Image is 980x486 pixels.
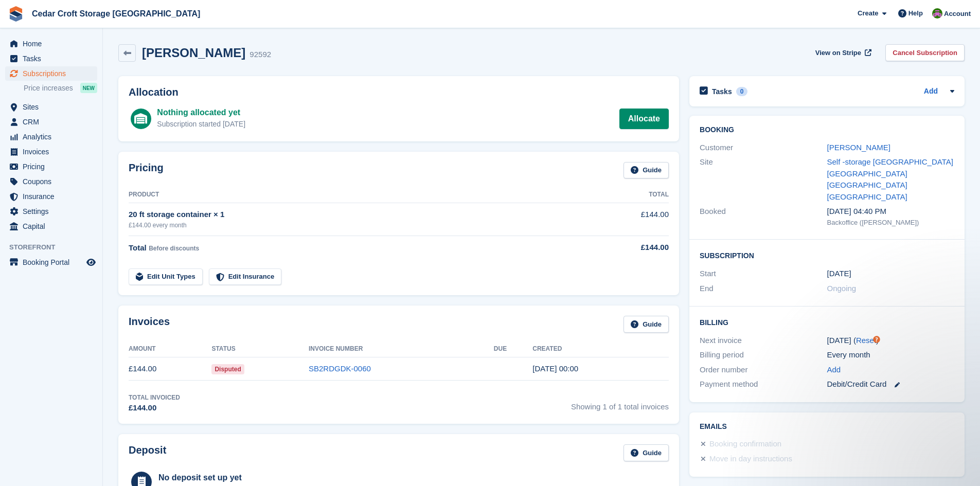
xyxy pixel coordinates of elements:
[9,242,102,253] span: Storefront
[23,255,84,269] span: Booking Portal
[5,255,97,269] a: menu
[619,109,669,129] a: Allocate
[700,126,954,134] h2: Booking
[5,37,97,51] a: menu
[827,364,841,376] a: Add
[23,159,84,174] span: Pricing
[585,187,669,203] th: Total
[309,364,371,373] a: SB2RDGDK-0060
[700,364,827,376] div: Order number
[129,393,180,402] div: Total Invoiced
[24,82,97,94] a: Price increases NEW
[129,221,585,230] div: £144.00 every month
[23,37,84,51] span: Home
[623,162,669,179] a: Guide
[872,335,881,344] div: Tooltip anchor
[23,115,84,129] span: CRM
[23,189,84,204] span: Insurance
[129,341,211,357] th: Amount
[129,209,585,221] div: 20 ft storage container × 1
[209,268,282,285] a: Edit Insurance
[158,472,370,484] div: No deposit set up yet
[129,316,170,333] h2: Invoices
[129,243,147,252] span: Total
[571,393,669,414] span: Showing 1 of 1 total invoices
[5,130,97,144] a: menu
[5,204,97,219] a: menu
[709,453,792,465] div: Move in day instructions
[700,268,827,280] div: Start
[5,159,97,174] a: menu
[23,51,84,66] span: Tasks
[23,100,84,114] span: Sites
[5,51,97,66] a: menu
[129,357,211,381] td: £144.00
[149,245,199,252] span: Before discounts
[23,130,84,144] span: Analytics
[827,379,954,390] div: Debit/Credit Card
[700,379,827,390] div: Payment method
[129,86,669,98] h2: Allocation
[494,341,532,357] th: Due
[23,145,84,159] span: Invoices
[700,423,954,431] h2: Emails
[85,256,97,268] a: Preview store
[157,106,245,119] div: Nothing allocated yet
[129,162,164,179] h2: Pricing
[585,203,669,236] td: £144.00
[157,119,245,130] div: Subscription started [DATE]
[700,335,827,347] div: Next invoice
[700,142,827,154] div: Customer
[23,219,84,233] span: Capital
[827,349,954,361] div: Every month
[5,66,97,81] a: menu
[623,316,669,333] a: Guide
[827,157,953,201] a: Self -storage [GEOGRAPHIC_DATA] [GEOGRAPHIC_DATA] [GEOGRAPHIC_DATA] [GEOGRAPHIC_DATA]
[5,174,97,189] a: menu
[827,206,954,218] div: [DATE] 04:40 PM
[5,189,97,204] a: menu
[5,145,97,159] a: menu
[924,86,938,98] a: Add
[142,46,245,60] h2: [PERSON_NAME]
[8,6,24,22] img: stora-icon-8386f47178a22dfd0bd8f6a31ec36ba5ce8667c1dd55bd0f319d3a0aa187defe.svg
[24,83,73,93] span: Price increases
[700,250,954,260] h2: Subscription
[585,242,669,254] div: £144.00
[827,218,954,228] div: Backoffice ([PERSON_NAME])
[827,268,851,280] time: 2025-08-31 23:00:00 UTC
[700,349,827,361] div: Billing period
[932,8,942,19] img: Mark Orchard
[815,48,861,58] span: View on Stripe
[5,100,97,114] a: menu
[250,49,271,61] div: 92592
[827,335,954,347] div: [DATE] ( )
[129,187,585,203] th: Product
[23,204,84,219] span: Settings
[80,83,97,93] div: NEW
[944,9,971,19] span: Account
[532,341,669,357] th: Created
[856,336,876,345] a: Reset
[211,364,244,374] span: Disputed
[858,8,878,19] span: Create
[885,44,965,61] a: Cancel Subscription
[712,87,732,96] h2: Tasks
[23,174,84,189] span: Coupons
[309,341,494,357] th: Invoice Number
[129,268,203,285] a: Edit Unit Types
[28,5,204,22] a: Cedar Croft Storage [GEOGRAPHIC_DATA]
[623,444,669,461] a: Guide
[700,206,827,227] div: Booked
[827,143,890,152] a: [PERSON_NAME]
[129,444,166,461] h2: Deposit
[129,402,180,414] div: £144.00
[811,44,874,61] a: View on Stripe
[827,284,857,293] span: Ongoing
[709,438,781,451] div: Booking confirmation
[5,219,97,233] a: menu
[700,283,827,295] div: End
[532,364,578,373] time: 2025-08-31 23:00:51 UTC
[5,115,97,129] a: menu
[23,66,84,81] span: Subscriptions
